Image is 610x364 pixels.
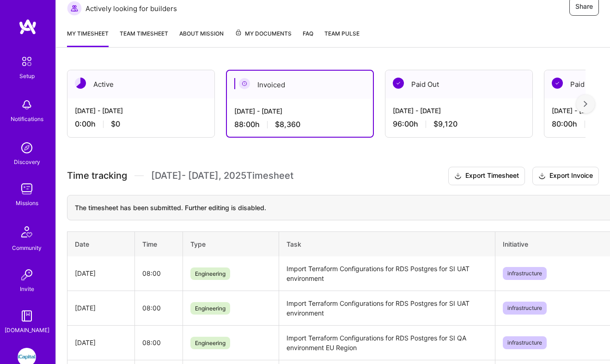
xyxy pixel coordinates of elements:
td: 08:00 [134,325,183,360]
div: Missions [16,198,38,208]
div: [DATE] - [DATE] [393,106,525,115]
a: Team Pulse [324,29,360,47]
i: icon Download [538,171,546,181]
div: Notifications [11,114,43,124]
img: Paid Out [393,78,404,89]
div: Setup [19,71,35,81]
span: infrastructure [503,302,547,315]
img: Active [75,78,86,89]
img: right [584,101,587,107]
span: [DATE] - [DATE] , 2025 Timesheet [151,170,293,182]
th: Task [279,231,495,256]
img: Community [16,221,38,243]
a: My Documents [235,29,292,47]
div: [DATE] [75,338,127,347]
a: Team timesheet [120,29,168,47]
div: [DATE] - [DATE] [75,106,207,115]
span: Share [575,2,593,11]
span: $9,120 [433,119,457,129]
div: 88:00 h [234,120,366,129]
span: $0 [111,119,120,129]
td: 08:00 [134,291,183,325]
a: About Mission [179,29,224,47]
span: Time tracking [67,170,127,182]
span: Engineering [190,302,230,315]
a: My timesheet [67,29,109,47]
div: 96:00 h [393,119,525,129]
img: setup [17,52,37,71]
td: Import Terraform Configurations for RDS Postgres for SI UAT environment [279,256,495,291]
div: [DOMAIN_NAME] [5,325,49,335]
th: Date [67,231,135,256]
div: [DATE] - [DATE] [234,106,366,116]
img: discovery [18,139,36,157]
img: Paid Out [552,78,563,89]
div: Invite [20,284,34,294]
img: Invoiced [239,78,250,89]
div: [DATE] [75,303,127,313]
img: Invite [18,266,36,284]
td: Import Terraform Configurations for RDS Postgres for SI QA environment EU Region [279,325,495,360]
div: Paid Out [385,70,532,98]
div: Invoiced [227,71,373,99]
div: Discovery [14,157,40,167]
th: Type [183,231,279,256]
span: infrastructure [503,267,547,280]
div: 0:00 h [75,119,207,129]
span: My Documents [235,29,292,39]
img: bell [18,96,36,114]
img: teamwork [18,180,36,198]
button: Export Invoice [532,167,599,185]
i: icon Download [454,171,462,181]
div: Community [12,243,42,253]
div: Active [67,70,214,98]
img: logo [18,18,37,35]
img: guide book [18,307,36,325]
img: Actively looking for builders [67,1,82,16]
span: Team Pulse [324,30,360,37]
span: Engineering [190,267,230,280]
button: Export Timesheet [448,167,525,185]
th: Time [134,231,183,256]
span: Actively looking for builders [85,4,177,13]
span: $8,360 [275,120,300,129]
span: Engineering [190,337,230,349]
div: [DATE] [75,268,127,278]
td: 08:00 [134,256,183,291]
a: FAQ [303,29,313,47]
td: Import Terraform Configurations for RDS Postgres for SI UAT environment [279,291,495,325]
span: infrastructure [503,336,547,349]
